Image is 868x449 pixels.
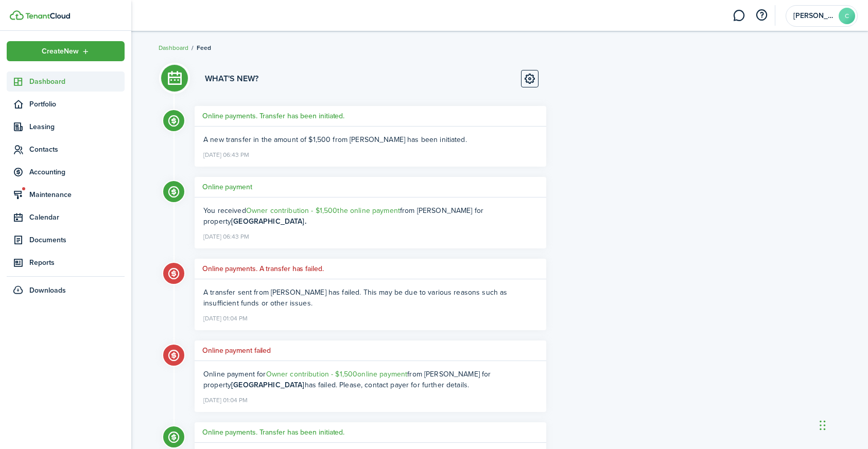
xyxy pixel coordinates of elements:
span: Feed [197,43,211,52]
span: Create New [42,48,79,55]
b: [GEOGRAPHIC_DATA] [231,380,304,390]
h5: Online payments. A transfer has failed. [202,263,324,274]
b: [GEOGRAPHIC_DATA]. [231,216,306,227]
a: Messaging [729,3,749,29]
span: A new transfer in the amount of $1,500 from [PERSON_NAME] has been initiated. [203,134,467,145]
h5: Online payments. Transfer has been initiated. [202,427,344,438]
ng-component: You received from [PERSON_NAME] for property [203,205,483,227]
span: Downloads [29,285,66,296]
span: Dashboard [29,76,125,87]
span: Portfolio [29,99,125,110]
h3: What's new? [205,73,258,85]
a: Dashboard [7,71,125,92]
span: Contacts [29,144,125,155]
span: A transfer sent from [PERSON_NAME] has failed. This may be due to various reasons such as insuffi... [203,287,507,309]
time: [DATE] 01:04 PM [203,311,248,324]
h5: Online payments. Transfer has been initiated. [202,111,344,121]
avatar-text: C [839,8,855,24]
span: Maintenance [29,189,125,200]
span: Reports [29,257,125,268]
a: Dashboard [159,43,188,52]
span: Owner contribution - $1,500 [266,369,358,380]
span: Documents [29,235,125,245]
button: Open resource center [753,7,770,24]
img: TenantCloud [10,10,24,20]
span: Accounting [29,167,125,177]
time: [DATE] 06:43 PM [203,229,249,242]
a: Reports [7,253,125,273]
time: [DATE] 01:04 PM [203,392,248,406]
a: Owner contribution - $1,500the online payment [246,205,400,216]
h5: Online payment failed [202,345,271,356]
ng-component: Online payment for from [PERSON_NAME] for property has failed. Please, contact payer for further ... [203,369,491,390]
span: Owner contribution - $1,500 [246,205,338,216]
div: Drag [820,410,826,441]
span: Calendar [29,212,125,223]
a: Owner contribution - $1,500online payment [266,369,408,380]
button: Open menu [7,41,125,61]
iframe: Chat Widget [817,400,868,449]
h5: Online payment [202,182,252,192]
img: TenantCloud [25,13,70,19]
span: Chris [793,12,835,20]
span: Leasing [29,121,125,132]
time: [DATE] 06:43 PM [203,147,249,160]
